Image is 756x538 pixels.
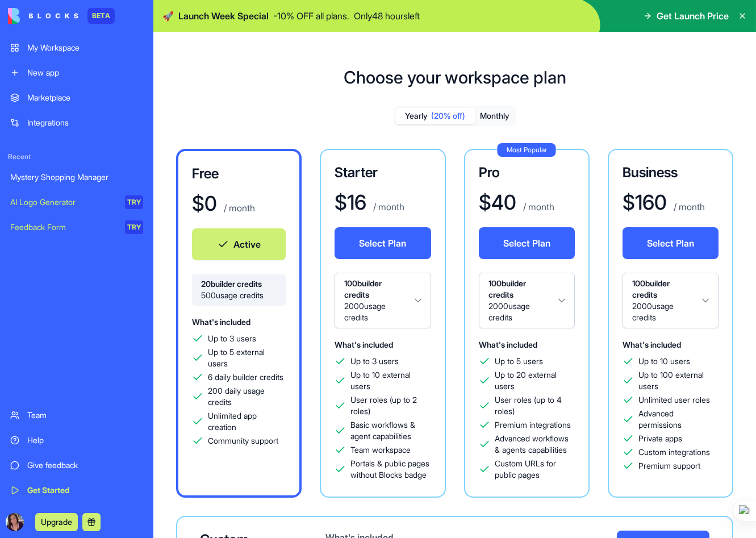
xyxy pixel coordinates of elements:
[479,164,575,182] h3: Pro
[335,340,393,349] span: What's included
[27,485,143,496] div: Get Started
[8,8,115,24] a: BETA
[3,216,150,239] a: Feedback FormTRY
[335,191,366,214] h1: $ 16
[350,444,411,456] span: Team workspace
[208,372,283,383] span: 6 daily builder credits
[479,191,516,214] h1: $ 40
[498,143,556,157] div: Most Popular
[6,513,24,531] img: ACg8ocIAE6wgsgHe9tMraKf-hAp8HJ_1XYJJkosSgrxIF3saiq0oh1HR=s96-c
[35,516,78,527] a: Upgrade
[638,433,682,444] span: Private apps
[3,429,150,452] a: Help
[335,227,431,259] button: Select Plan
[192,317,250,327] span: What's included
[27,410,143,421] div: Team
[495,419,571,431] span: Premium integrations
[638,369,719,392] span: Up to 100 external users
[27,117,143,128] div: Integrations
[208,333,256,344] span: Up to 3 users
[371,200,404,214] p: / month
[344,67,566,87] h1: Choose your workspace plan
[350,369,431,392] span: Up to 10 external users
[475,108,515,124] button: Monthly
[3,191,150,214] a: AI Logo GeneratorTRY
[208,385,286,408] span: 200 daily usage credits
[208,410,286,433] span: Unlimited app creation
[10,197,117,208] div: AI Logo Generator
[125,195,143,209] div: TRY
[125,220,143,234] div: TRY
[479,227,575,259] button: Select Plan
[495,394,575,417] span: User roles (up to 4 roles)
[3,61,150,84] a: New app
[3,166,150,189] a: Mystery Shopping Manager
[27,67,143,78] div: New app
[3,36,150,59] a: My Workspace
[201,278,277,290] span: 20 builder credits
[495,356,543,367] span: Up to 5 users
[208,435,278,447] span: Community support
[495,369,575,392] span: Up to 20 external users
[623,164,719,182] h3: Business
[3,404,150,427] a: Team
[201,290,277,301] span: 500 usage credits
[354,9,420,23] p: Only 48 hours left
[10,222,117,233] div: Feedback Form
[495,433,575,456] span: Advanced workflows & agents capabilities
[521,200,554,214] p: / month
[192,192,217,215] h1: $ 0
[273,9,349,23] p: - 10 % OFF all plans.
[8,8,78,24] img: logo
[350,419,431,442] span: Basic workflows & agent capabilities
[431,110,465,122] span: (20% off)
[623,191,667,214] h1: $ 160
[335,164,431,182] h3: Starter
[27,460,143,471] div: Give feedback
[208,347,286,369] span: Up to 5 external users
[3,454,150,477] a: Give feedback
[638,408,719,431] span: Advanced permissions
[27,435,143,446] div: Help
[222,201,255,215] p: / month
[623,340,681,349] span: What's included
[638,460,700,472] span: Premium support
[3,86,150,109] a: Marketplace
[27,92,143,103] div: Marketplace
[178,9,269,23] span: Launch Week Special
[3,111,150,134] a: Integrations
[638,356,690,367] span: Up to 10 users
[638,447,710,458] span: Custom integrations
[395,108,475,124] button: Yearly
[3,152,150,161] span: Recent
[350,458,431,481] span: Portals & public pages without Blocks badge
[638,394,710,406] span: Unlimited user roles
[27,42,143,53] div: My Workspace
[350,356,399,367] span: Up to 3 users
[35,513,78,531] button: Upgrade
[623,227,719,259] button: Select Plan
[495,458,575,481] span: Custom URLs for public pages
[192,165,286,183] h3: Free
[10,172,143,183] div: Mystery Shopping Manager
[162,9,174,23] span: 🚀
[3,479,150,502] a: Get Started
[479,340,537,349] span: What's included
[350,394,431,417] span: User roles (up to 2 roles)
[657,9,729,23] span: Get Launch Price
[192,228,286,260] button: Active
[671,200,705,214] p: / month
[87,8,115,24] div: BETA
